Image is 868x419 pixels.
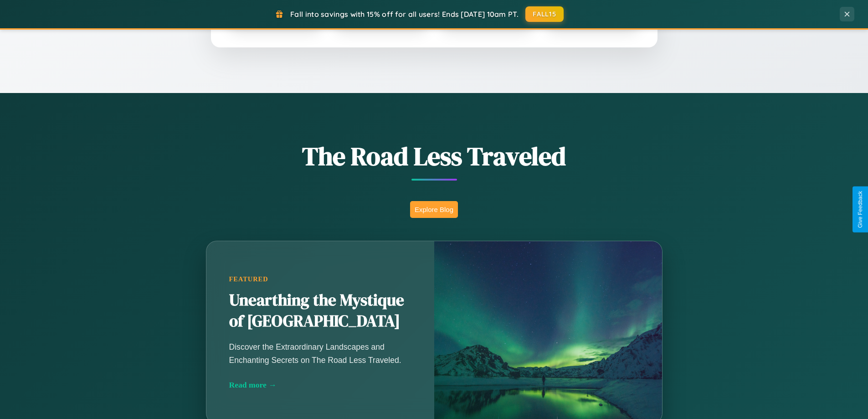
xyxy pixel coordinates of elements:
p: Discover the Extraordinary Landscapes and Enchanting Secrets on The Road Less Traveled. [229,341,411,366]
div: Give Feedback [857,191,863,228]
h1: The Road Less Traveled [161,139,708,174]
button: FALL15 [525,6,564,22]
h2: Unearthing the Mystique of [GEOGRAPHIC_DATA] [229,290,411,332]
div: Read more → [229,380,411,390]
button: Explore Blog [410,201,458,218]
div: Featured [229,275,411,283]
span: Fall into savings with 15% off for all users! Ends [DATE] 10am PT. [290,10,519,19]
